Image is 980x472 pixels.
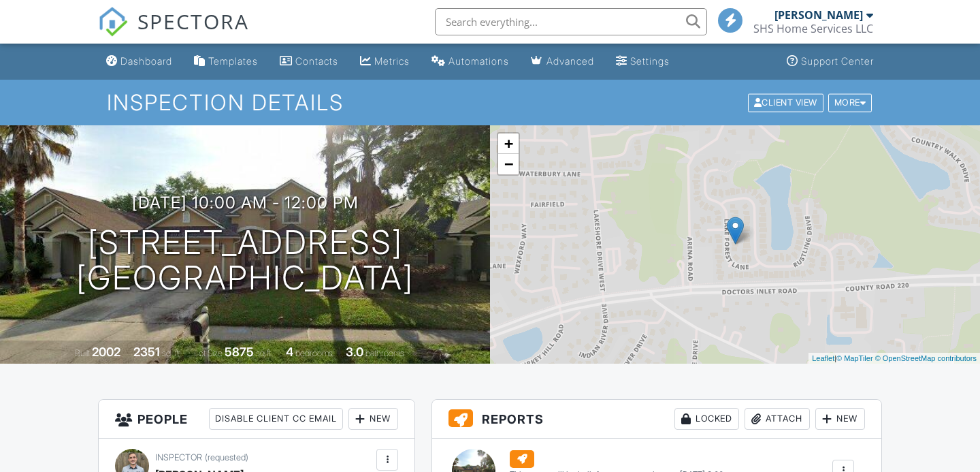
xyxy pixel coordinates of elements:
div: [PERSON_NAME] [774,8,863,22]
a: Support Center [781,49,879,74]
span: sq.ft. [256,348,273,358]
a: © OpenStreetMap contributors [875,354,977,362]
span: Lot Size [194,348,223,358]
h3: [DATE] 10:00 am - 12:00 pm [132,193,359,212]
div: Templates [208,55,258,67]
div: Disable Client CC Email [209,408,343,430]
a: Contacts [274,49,344,74]
div: Advanced [546,55,594,67]
a: Leaflet [812,354,834,362]
span: (requested) [205,452,248,462]
h1: Inspection Details [107,91,873,114]
h1: [STREET_ADDRESS] [GEOGRAPHIC_DATA] [76,225,414,297]
div: Settings [630,55,670,67]
div: Locked [674,408,739,430]
a: © MapTiler [836,354,873,362]
img: The Best Home Inspection Software - Spectora [98,7,128,37]
a: Client View [747,97,827,107]
span: Inspector [155,452,202,462]
span: sq. ft. [162,348,181,358]
div: 3.0 [346,345,363,359]
div: New [815,408,865,430]
a: Templates [189,49,263,74]
div: Contacts [295,55,338,67]
h3: People [99,400,414,439]
div: 4 [286,345,293,359]
div: Attach [745,408,810,430]
div: Support Center [801,55,874,67]
div: SHS Home Services LLC [753,22,873,35]
a: Zoom in [498,133,519,154]
a: Advanced [525,49,600,74]
a: Zoom out [498,154,519,174]
h3: Reports [432,400,881,439]
div: New [348,408,398,430]
a: Dashboard [101,49,178,74]
div: 2002 [92,345,120,359]
div: Dashboard [120,55,172,67]
div: Metrics [374,55,410,67]
a: SPECTORA [98,18,249,47]
div: Automations [448,55,509,67]
div: 5875 [225,345,254,359]
span: bathrooms [365,348,404,358]
input: Search everything... [435,8,707,35]
span: Built [75,348,90,358]
a: Metrics [355,49,415,74]
a: Automations (Basic) [426,49,514,74]
div: | [808,353,980,364]
span: SPECTORA [137,7,249,35]
div: Client View [748,93,823,112]
div: More [828,93,872,112]
div: 2351 [133,345,160,359]
span: bedrooms [295,348,333,358]
a: Settings [610,49,675,74]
